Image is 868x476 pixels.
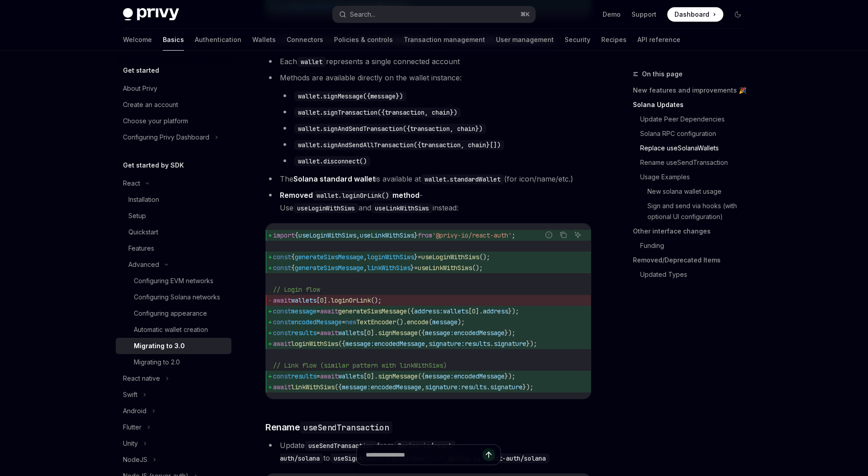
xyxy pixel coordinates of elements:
[418,329,425,337] span: ({
[603,10,621,19] a: Demo
[418,253,421,261] span: =
[123,438,138,449] div: Unity
[273,340,291,348] span: await
[116,113,231,129] a: Choose your platform
[367,264,410,272] span: linkWithSiws
[356,231,360,239] span: ,
[123,178,140,189] div: React
[128,227,158,238] div: Quickstart
[116,191,231,208] a: Installation
[371,296,382,304] span: ();
[273,383,291,391] span: await
[414,264,418,272] span: =
[295,264,363,272] span: generateSiwsMessage
[316,329,320,337] span: =
[482,448,495,461] button: Send message
[647,199,752,224] a: Sign and send via hooks (with optional UI configuration)
[305,441,377,451] code: useSendTransaction
[425,329,454,337] span: message:
[123,99,178,110] div: Create an account
[128,210,146,221] div: Setup
[333,6,535,23] button: Search...⌘K
[443,307,468,315] span: wallets
[123,406,146,416] div: Android
[421,383,425,391] span: ,
[461,383,486,391] span: results
[123,454,147,465] div: NodeJS
[425,383,461,391] span: signature:
[505,329,515,337] span: });
[273,361,447,369] span: // Link flow (similar pattern with linkWithSiws)
[116,240,231,257] a: Features
[640,267,752,282] a: Updated Types
[116,80,231,97] a: About Privy
[418,231,432,239] span: from
[421,174,504,184] code: wallet.standardWallet
[291,307,316,315] span: message
[123,373,160,384] div: React native
[273,307,291,315] span: const
[293,203,359,213] code: useLoginWithSiws
[363,264,367,272] span: ,
[320,372,338,380] span: await
[123,65,159,76] h5: Get started
[273,285,320,294] span: // Login flow
[134,357,180,368] div: Migrating to 2.0
[331,296,371,304] span: loginOrLink
[465,340,490,348] span: results
[414,253,418,261] span: }
[342,383,371,391] span: message:
[432,231,512,239] span: '@privy-io/react-auth'
[313,191,392,201] code: wallet.loginOrLink()
[374,340,425,348] span: encodedMessage
[265,71,591,167] li: Methods are available directly on the wallet instance:
[295,231,298,239] span: {
[633,98,752,112] a: Solana Updates
[407,307,414,315] span: ({
[298,231,356,239] span: useLoginWithSiws
[320,296,324,304] span: 0
[287,29,323,51] a: Connectors
[454,329,505,337] span: encodedMessage
[458,318,465,326] span: );
[123,422,142,433] div: Flutter
[334,29,393,51] a: Policies & controls
[128,259,159,270] div: Advanced
[378,372,418,380] span: signMessage
[667,7,723,22] a: Dashboard
[367,372,371,380] span: 0
[356,318,396,326] span: TextEncoder
[293,174,375,184] a: Solana standard wallet
[520,11,530,18] span: ⌘ K
[335,383,342,391] span: ({
[291,329,316,337] span: results
[565,29,590,51] a: Security
[508,307,519,315] span: });
[116,322,231,338] a: Automatic wallet creation
[123,29,152,51] a: Welcome
[360,231,414,239] span: useLinkWithSiws
[295,253,363,261] span: generateSiwsMessage
[134,292,220,303] div: Configuring Solana networks
[526,340,537,348] span: });
[371,372,378,380] span: ].
[297,57,326,67] code: wallet
[338,372,363,380] span: wallets
[273,231,295,239] span: import
[342,318,345,326] span: =
[134,324,208,335] div: Automatic wallet creation
[294,91,406,101] code: wallet.signMessage({message})
[640,126,752,141] a: Solana RPC configuration
[632,10,656,19] a: Support
[378,329,418,337] span: signMessage
[640,170,752,184] a: Usage Examples
[291,264,295,272] span: {
[414,307,443,315] span: address:
[633,83,752,98] a: New features and improvements 🎉
[429,340,465,348] span: signature:
[134,308,207,319] div: Configuring appearance
[396,318,407,326] span: ().
[294,124,486,134] code: wallet.signAndSendTransaction({transaction, chain})
[294,107,461,117] code: wallet.signTransaction({transaction, chain})
[294,140,504,150] code: wallet.signAndSendAllTransaction({transaction, chain}[])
